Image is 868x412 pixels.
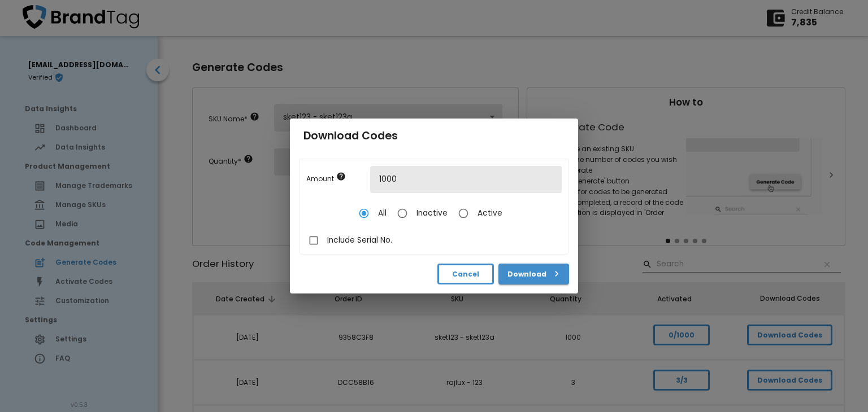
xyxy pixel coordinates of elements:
span: All [378,208,387,220]
h5: Amount [306,172,370,185]
span: Download [507,268,560,280]
h1: Download Codes [303,128,565,144]
span: Include Serial No. [327,235,392,247]
button: Download [498,264,569,284]
span: Cancel [448,268,484,280]
span: Active [478,208,502,220]
svg: Amount of code to be downloaded [336,172,346,181]
button: Cancel [437,264,494,284]
span: Inactive [416,208,448,220]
